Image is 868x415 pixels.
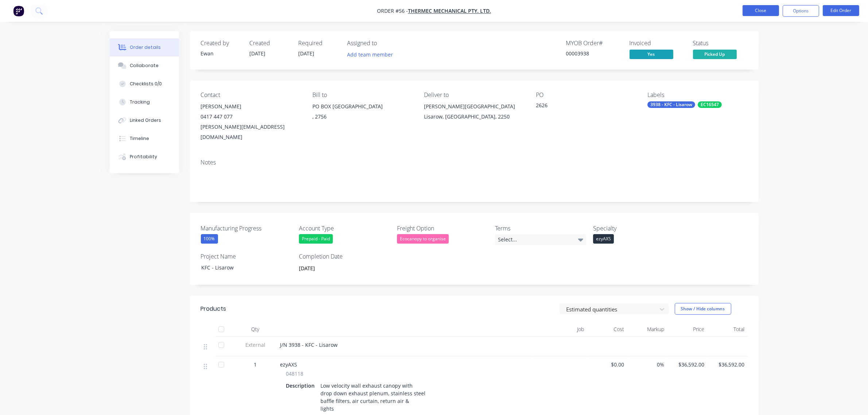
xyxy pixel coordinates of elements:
[670,361,705,368] span: $36,592.00
[201,159,748,166] div: Notes
[566,50,621,57] div: 00003938
[590,361,624,368] span: $0.00
[110,148,179,166] button: Profitability
[110,129,179,148] button: Timeline
[286,380,318,391] div: Description
[312,101,412,125] div: PO BOX [GEOGRAPHIC_DATA], 2756
[593,234,614,244] div: ezyAXS
[630,50,673,59] span: Yes
[201,305,226,313] div: Products
[299,40,339,47] div: Required
[130,117,161,124] div: Linked Orders
[286,370,304,377] span: 048118
[424,101,524,112] div: [PERSON_NAME][GEOGRAPHIC_DATA]
[318,380,429,414] div: Low velocity wall exhaust canopy with drop down exhaust plenum, stainless steel baffle filters, a...
[110,75,179,93] button: Checklists 0/0
[566,40,621,47] div: MYOB Order #
[823,5,859,16] button: Edit Order
[536,101,627,112] div: 2626
[312,101,412,112] div: PO BOX [GEOGRAPHIC_DATA]
[667,322,708,337] div: Price
[627,322,667,337] div: Markup
[237,341,275,349] span: External
[130,81,162,87] div: Checklists 0/0
[312,92,412,98] div: Bill to
[250,40,290,47] div: Created
[630,40,684,47] div: Invoiced
[347,50,397,59] button: Add team member
[693,50,737,59] span: Picked Up
[13,5,24,16] img: Factory
[130,99,150,105] div: Tracking
[250,50,266,57] span: [DATE]
[201,92,301,98] div: Contact
[110,93,179,111] button: Tracking
[130,62,159,69] div: Collaborate
[201,101,301,142] div: [PERSON_NAME]0417 447 077[PERSON_NAME][EMAIL_ADDRESS][DOMAIN_NAME]
[408,8,491,15] a: Thermec Mechanical Pty. Ltd.
[280,341,338,348] span: J/N 3938 - KFC - Lisarow
[708,322,748,337] div: Total
[347,40,420,47] div: Assigned to
[343,50,397,59] button: Add team member
[110,111,179,129] button: Linked Orders
[377,8,408,15] span: Order #56 -
[495,234,586,245] div: Select...
[698,101,722,108] div: EC16547
[424,112,524,122] div: Lisarow, [GEOGRAPHIC_DATA], 2250
[294,263,385,274] input: Enter date
[397,234,449,244] div: Ecocanopy to organise
[130,135,149,142] div: Timeline
[693,50,737,61] button: Picked Up
[783,5,819,17] button: Options
[587,322,627,337] div: Cost
[675,303,731,315] button: Show / Hide columns
[647,92,747,98] div: Labels
[743,5,779,16] button: Close
[254,361,257,368] span: 1
[647,101,695,108] div: 3938 - KFC - Lisarow
[234,322,277,337] div: Qty
[130,154,157,160] div: Profitability
[312,112,412,122] div: , 2756
[495,224,586,233] label: Terms
[110,57,179,75] button: Collaborate
[711,361,745,368] span: $36,592.00
[299,252,390,261] label: Completion Date
[201,112,301,122] div: 0417 447 077
[201,234,218,244] div: 100%
[424,92,524,98] div: Deliver to
[195,262,287,273] div: KFC - Lisarow
[424,101,524,125] div: [PERSON_NAME][GEOGRAPHIC_DATA]Lisarow, [GEOGRAPHIC_DATA], 2250
[630,361,665,368] span: 0%
[299,224,390,233] label: Account Type
[201,122,301,142] div: [PERSON_NAME][EMAIL_ADDRESS][DOMAIN_NAME]
[201,101,301,112] div: [PERSON_NAME]
[130,44,161,51] div: Order details
[536,92,636,98] div: PO
[201,224,292,233] label: Manufacturing Progress
[397,224,488,233] label: Freight Option
[201,252,292,261] label: Project Name
[593,224,684,233] label: Specialty
[201,40,241,47] div: Created by
[299,50,315,57] span: [DATE]
[533,322,587,337] div: Job
[299,234,333,244] div: Prepaid - Paid
[693,40,748,47] div: Status
[201,50,241,57] div: Ewan
[280,361,297,368] span: ezyAXS
[110,38,179,57] button: Order details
